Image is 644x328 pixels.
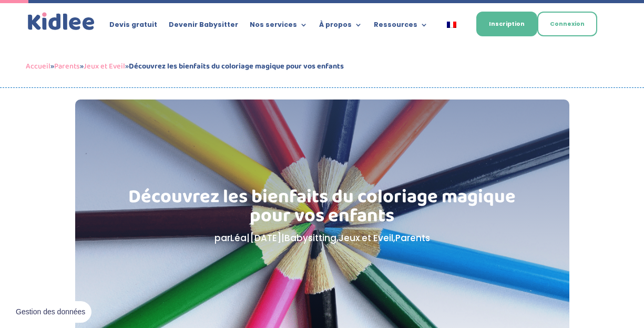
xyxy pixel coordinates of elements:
p: par | | , , [128,231,516,246]
span: Gestion des données [16,307,85,317]
a: Léa [230,232,247,244]
h1: Découvrez les bienfaits du coloriage magique pour vos enfants [128,187,516,231]
span: [DATE] [250,232,281,244]
a: Jeux et Eveil [339,232,393,244]
button: Gestion des données [9,301,91,323]
a: Parents [395,232,430,244]
a: Babysitting [284,232,336,244]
